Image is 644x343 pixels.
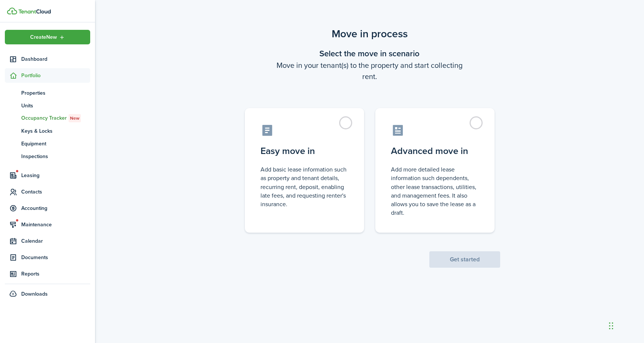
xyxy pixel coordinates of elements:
span: Calendar [21,237,90,245]
control-radio-card-title: Advanced move in [391,144,479,158]
span: Documents [21,254,90,261]
div: Drag [609,315,613,337]
span: Downloads [21,290,48,298]
wizard-step-header-description: Move in your tenant(s) to the property and start collecting rent. [239,60,500,82]
a: Keys & Locks [5,125,90,137]
img: TenantCloud [7,7,17,15]
a: Properties [5,86,90,99]
span: Leasing [21,171,90,179]
control-radio-card-description: Add more detailed lease information such dependents, other lease transactions, utilities, and man... [391,165,479,217]
span: New [70,115,79,122]
span: Create New [30,35,57,40]
iframe: Chat Widget [607,307,644,343]
span: Contacts [21,188,90,196]
a: Occupancy TrackerNew [5,112,90,125]
a: Reports [5,267,90,281]
img: TenantCloud [18,9,51,14]
span: Reports [21,270,90,278]
span: Properties [21,89,90,97]
span: Occupancy Tracker [21,114,90,122]
button: Open menu [5,30,90,44]
span: Inspections [21,152,90,160]
control-radio-card-description: Add basic lease information such as property and tenant details, recurring rent, deposit, enablin... [261,165,348,208]
span: Units [21,102,90,110]
a: Dashboard [5,52,90,66]
span: Keys & Locks [21,127,90,135]
span: Accounting [21,204,90,212]
wizard-step-header-title: Select the move in scenario [239,47,500,60]
span: Portfolio [21,72,90,79]
a: Equipment [5,137,90,150]
span: Dashboard [21,55,90,63]
scenario-title: Move in process [239,26,500,42]
span: Equipment [21,140,90,148]
a: Units [5,99,90,112]
a: Inspections [5,150,90,163]
span: Maintenance [21,221,90,229]
control-radio-card-title: Easy move in [261,144,348,158]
